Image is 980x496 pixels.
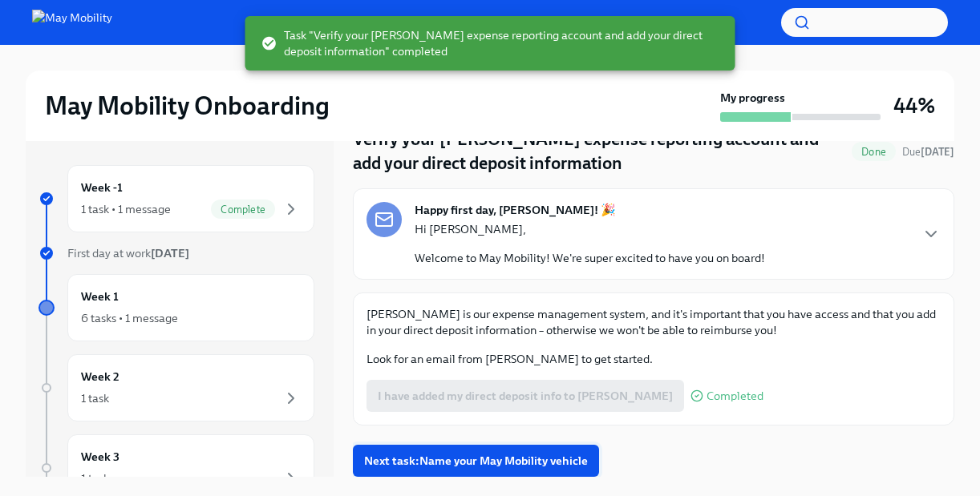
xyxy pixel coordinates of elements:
a: Week 16 tasks • 1 message [38,274,314,341]
strong: [DATE] [921,146,954,158]
span: First day at work [67,246,189,260]
div: 1 task • 1 message [81,201,171,217]
strong: Happy first day, [PERSON_NAME]! 🎉 [415,202,616,218]
button: Next task:Name your May Mobility vehicle [353,445,599,477]
p: Welcome to May Mobility! We're super excited to have you on board! [415,250,765,266]
h6: Week -1 [81,179,123,196]
span: Done [852,146,896,158]
p: Look for an email from [PERSON_NAME] to get started. [366,351,941,367]
a: Week 21 task [38,354,314,421]
strong: My progress [720,90,785,106]
h6: Week 1 [81,288,119,305]
span: Due [902,146,954,158]
div: 1 task [81,390,109,406]
span: Completed [707,390,763,402]
h6: Week 3 [81,448,119,466]
span: Task "Verify your [PERSON_NAME] expense reporting account and add your direct deposit information... [261,27,723,59]
span: Next task : Name your May Mobility vehicle [364,453,588,469]
img: May Mobility [32,10,112,35]
div: 6 tasks • 1 message [81,310,178,326]
span: September 12th, 2025 09:00 [902,144,954,159]
strong: [DATE] [151,246,189,260]
h6: Week 2 [81,368,119,385]
p: Hi [PERSON_NAME], [415,221,765,237]
h2: May Mobility Onboarding [45,90,330,122]
a: First day at work[DATE] [38,245,314,261]
h3: 44% [893,91,935,120]
h4: Verify your [PERSON_NAME] expense reporting account and add your direct deposit information [353,127,845,175]
span: Complete [211,204,275,216]
a: Week -11 task • 1 messageComplete [38,165,314,232]
div: 1 task [81,470,109,486]
p: [PERSON_NAME] is our expense management system, and it's important that you have access and that ... [366,306,941,338]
